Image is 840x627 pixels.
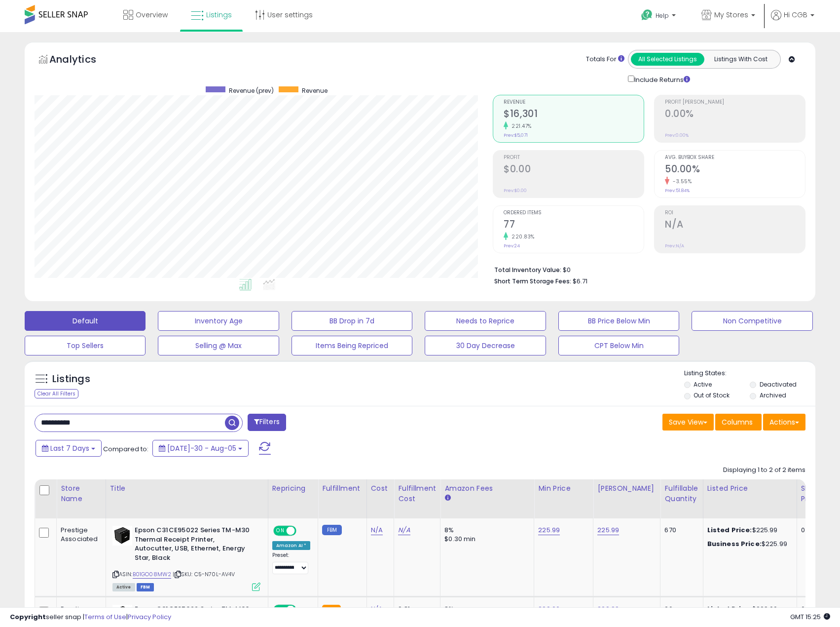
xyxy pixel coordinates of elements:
[801,605,817,614] div: 0.00
[136,10,168,20] span: Overview
[722,417,753,427] span: Columns
[665,163,805,177] h2: 50.00%
[274,527,287,535] span: ON
[371,483,390,494] div: Cost
[760,391,786,399] label: Archived
[322,483,362,494] div: Fulfillment
[760,380,797,389] label: Deactivated
[50,443,89,453] span: Last 7 Days
[322,525,341,535] small: FBM
[229,86,274,95] span: Revenue (prev)
[771,10,814,32] a: Hi CGB
[669,178,692,185] small: -3.55%
[504,219,644,232] h2: 77
[714,10,748,20] span: My Stores
[665,155,805,160] span: Avg. Buybox Share
[158,336,279,355] button: Selling @ Max
[723,466,805,475] div: Displaying 1 to 2 of 2 items
[294,527,310,535] span: OFF
[538,483,589,494] div: Min Price
[715,414,762,431] button: Columns
[665,219,805,232] h2: N/A
[763,414,805,431] button: Actions
[597,483,656,494] div: [PERSON_NAME]
[128,612,171,622] a: Privacy Policy
[274,606,287,614] span: ON
[112,526,260,590] div: ASIN:
[398,605,433,614] div: 9.81
[10,613,171,622] div: seller snap | |
[110,483,264,494] div: Title
[112,526,132,546] img: 31HJ881dTJL._SL40_.jpg
[665,100,805,105] span: Profit [PERSON_NAME]
[292,336,412,355] button: Items Being Repriced
[665,132,689,138] small: Prev: 0.00%
[135,526,255,565] b: Epson C31CE95022 Series TM-M30 Thermal Receipt Printer, Autocutter, USB, Ethernet, Energy Star, B...
[784,10,807,20] span: Hi CGB
[133,570,172,579] a: B01GO08MW2
[665,243,684,249] small: Prev: N/A
[61,605,98,623] div: Prestige Associated
[398,525,410,535] a: N/A
[248,414,286,431] button: Filters
[137,583,154,591] span: FBM
[631,53,704,66] button: All Selected Listings
[707,526,789,535] div: $225.99
[801,526,817,535] div: 0.00
[656,11,669,20] span: Help
[692,311,812,331] button: Non Competitive
[494,277,571,285] b: Short Term Storage Fees:
[665,210,805,216] span: ROI
[558,311,679,331] button: BB Price Below Min
[665,188,690,194] small: Prev: 51.84%
[662,414,714,431] button: Save View
[707,604,752,614] b: Listed Price:
[633,1,686,32] a: Help
[641,9,653,21] i: Get Help
[425,311,546,331] button: Needs to Reprice
[597,525,619,535] a: 225.99
[444,483,530,494] div: Amazon Fees
[665,108,805,121] h2: 0.00%
[112,605,132,625] img: 31HJ881dTJL._SL40_.jpg
[790,612,830,622] span: 2025-08-13 15:25 GMT
[272,483,314,494] div: Repricing
[103,444,148,454] span: Compared to:
[444,526,526,535] div: 8%
[621,74,702,85] div: Include Returns
[158,311,279,331] button: Inventory Age
[49,52,115,69] h5: Analytics
[272,552,311,574] div: Preset:
[597,604,619,614] a: 209.99
[508,122,532,130] small: 221.47%
[538,525,560,535] a: 225.99
[707,483,793,494] div: Listed Price
[664,605,695,614] div: 26
[444,535,526,544] div: $0.30 min
[398,483,436,504] div: Fulfillment Cost
[504,210,644,216] span: Ordered Items
[444,494,450,503] small: Amazon Fees.
[504,108,644,121] h2: $16,301
[444,605,526,614] div: 8%
[302,86,328,95] span: Revenue
[84,612,126,622] a: Terms of Use
[504,155,644,160] span: Profit
[36,440,102,457] button: Last 7 Days
[206,10,232,20] span: Listings
[707,605,789,614] div: $209.00
[558,336,679,355] button: CPT Below Min
[504,163,644,177] h2: $0.00
[508,233,535,240] small: 220.83%
[573,276,587,286] span: $6.71
[272,541,311,550] div: Amazon AI *
[292,311,412,331] button: BB Drop in 7d
[707,540,789,549] div: $225.99
[371,604,383,614] a: N/A
[371,525,383,535] a: N/A
[61,526,98,544] div: Prestige Associated
[152,440,249,457] button: [DATE]-30 - Aug-05
[504,243,520,249] small: Prev: 24
[10,612,46,622] strong: Copyright
[167,443,236,453] span: [DATE]-30 - Aug-05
